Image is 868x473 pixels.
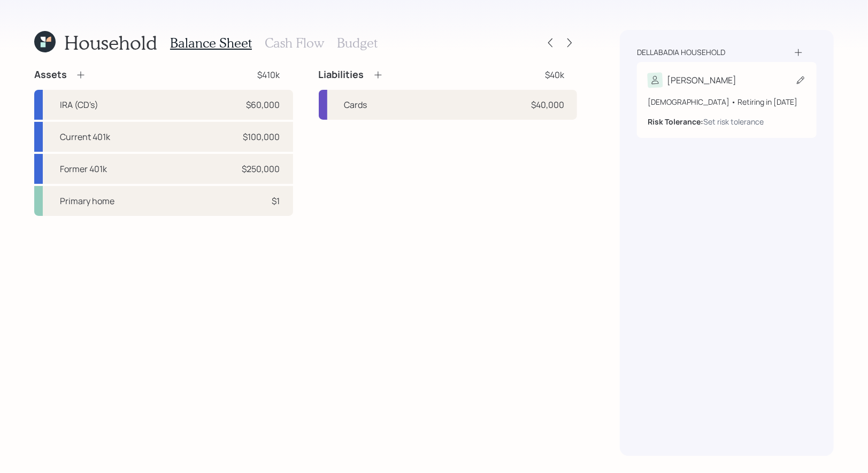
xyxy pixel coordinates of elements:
[337,35,378,51] h3: Budget
[667,74,736,87] div: [PERSON_NAME]
[319,69,364,81] h4: Liabilities
[60,195,114,207] div: Primary home
[344,98,367,111] div: Cards
[64,31,157,54] h1: Household
[170,35,252,51] h3: Balance Sheet
[60,130,110,143] div: Current 401k
[545,68,564,81] div: $40k
[272,195,280,207] div: $1
[247,98,280,111] div: $60,000
[703,116,764,127] div: Set risk tolerance
[648,117,703,127] b: Risk Tolerance:
[637,47,725,58] div: Dellabadia household
[265,35,324,51] h3: Cash Flow
[243,130,280,143] div: $100,000
[648,96,806,107] div: [DEMOGRAPHIC_DATA] • Retiring in [DATE]
[60,98,98,111] div: IRA (CD's)
[258,68,280,81] div: $410k
[531,98,564,111] div: $40,000
[60,162,107,175] div: Former 401k
[242,162,280,175] div: $250,000
[34,69,67,81] h4: Assets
